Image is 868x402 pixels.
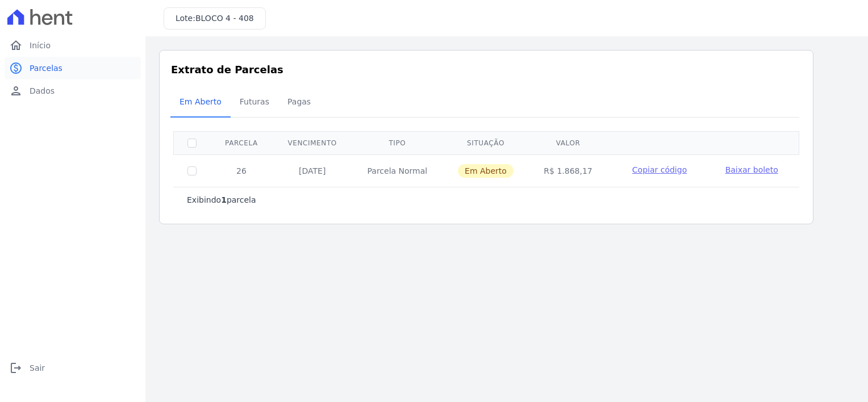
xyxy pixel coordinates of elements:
a: paidParcelas [5,57,141,79]
a: Em Aberto [170,88,231,118]
b: 1 [221,195,227,204]
span: BLOCO 4 - 408 [195,14,254,23]
td: [DATE] [273,154,352,187]
a: Pagas [278,88,320,118]
span: Pagas [281,90,318,113]
th: Tipo [352,131,443,154]
a: Futuras [231,88,278,118]
span: Dados [30,85,55,97]
a: logoutSair [5,357,141,379]
i: logout [9,361,23,375]
span: Em Aberto [173,90,228,113]
span: Início [30,40,51,51]
button: Copiar código [621,164,698,175]
span: Baixar boleto [725,165,778,174]
h3: Extrato de Parcelas [171,62,802,77]
span: Copiar código [632,165,687,174]
span: Parcelas [30,62,62,74]
a: homeInício [5,34,141,57]
p: Exibindo parcela [187,194,256,206]
th: Valor [529,131,608,154]
td: Parcela Normal [352,154,443,187]
th: Parcela [210,131,273,154]
span: Futuras [233,90,276,113]
span: Sair [30,362,45,374]
i: home [9,39,23,52]
th: Vencimento [273,131,352,154]
i: person [9,84,23,98]
td: R$ 1.868,17 [529,154,608,187]
th: Situação [443,131,529,154]
span: Em Aberto [458,164,514,178]
td: 26 [210,154,273,187]
a: Baixar boleto [725,164,778,175]
i: paid [9,61,23,75]
h3: Lote: [176,12,254,24]
a: personDados [5,79,141,102]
